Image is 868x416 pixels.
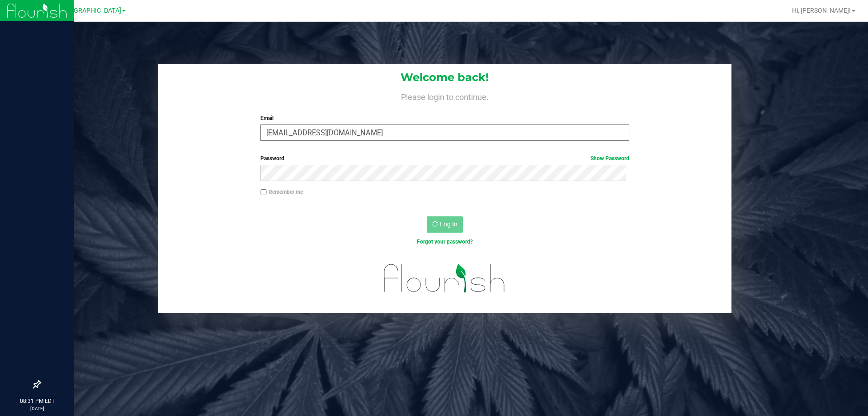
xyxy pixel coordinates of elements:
p: [DATE] [4,405,70,412]
h4: Please login to continue. [158,91,731,101]
img: flourish_logo.svg [373,255,516,301]
span: Log In [440,220,458,228]
label: Email [260,114,629,122]
h1: Welcome back! [158,72,731,83]
p: 08:31 PM EDT [4,397,70,405]
a: Show Password [590,155,629,162]
span: [GEOGRAPHIC_DATA] [59,7,121,14]
input: Remember me [260,189,267,196]
button: Log In [427,216,463,233]
span: Hi, [PERSON_NAME]! [792,7,851,14]
a: Forgot your password? [417,239,473,245]
label: Remember me [260,188,303,196]
span: Password [260,155,284,162]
